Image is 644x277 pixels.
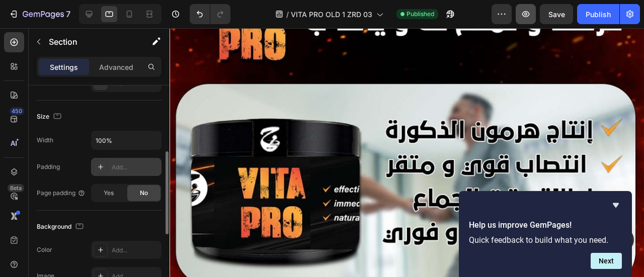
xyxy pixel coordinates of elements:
[140,189,148,198] span: No
[92,131,161,149] input: Auto
[407,10,434,19] span: Published
[577,4,619,24] button: Publish
[112,163,159,172] div: Add...
[591,253,622,269] button: Next question
[37,162,60,171] div: Padding
[586,9,611,20] div: Publish
[37,189,86,198] div: Page padding
[610,199,622,211] button: Hide survey
[66,8,70,20] p: 7
[37,136,53,145] div: Width
[190,4,230,24] div: Undo/Redo
[37,220,86,234] div: Background
[469,219,622,231] h2: Help us improve GemPages!
[8,184,24,192] div: Beta
[50,62,78,72] p: Settings
[4,4,75,24] button: 7
[170,28,644,277] iframe: Design area
[37,110,63,124] div: Size
[540,4,573,24] button: Save
[469,235,622,245] p: Quick feedback to build what you need.
[104,189,114,198] span: Yes
[37,245,52,254] div: Color
[10,107,24,115] div: 450
[99,62,133,72] p: Advanced
[291,9,372,20] span: VITA PRO OLD 1 ZRD 03
[469,199,622,269] div: Help us improve GemPages!
[286,9,289,20] span: /
[112,246,159,255] div: Add...
[49,36,131,48] p: Section
[548,10,565,19] span: Save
